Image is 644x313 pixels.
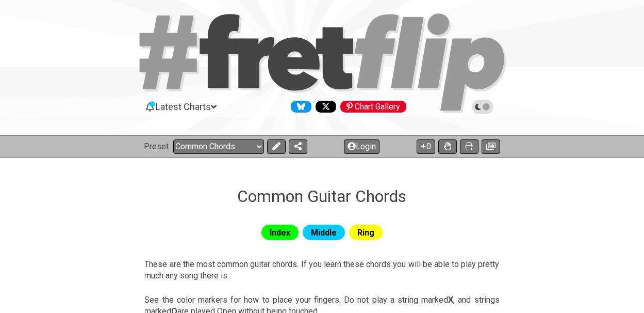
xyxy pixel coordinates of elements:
button: Share Preset [289,139,307,154]
span: Index [270,225,290,240]
a: Follow #fretflip at X [311,101,336,113]
p: These are the most common guitar chords. If you learn these chords you will be able to play prett... [145,259,500,282]
button: Toggle Dexterity for all fretkits [438,139,457,154]
button: Edit Preset [267,139,286,154]
button: Create image [482,139,500,154]
h1: Common Guitar Chords [238,186,407,206]
select: Preset [173,139,264,154]
span: Middle [311,225,337,240]
span: Toggle light / dark theme [477,102,489,112]
strong: X [448,295,453,305]
div: Chart Gallery [340,101,406,113]
a: Follow #fretflip at Bluesky [287,101,311,113]
span: Ring [357,225,374,240]
a: #fretflip at Pinterest [336,101,406,113]
button: Print [460,139,478,154]
span: Latest Charts [156,101,211,112]
button: 0 [417,139,435,154]
span: Preset [144,142,169,151]
button: Login [344,139,379,154]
